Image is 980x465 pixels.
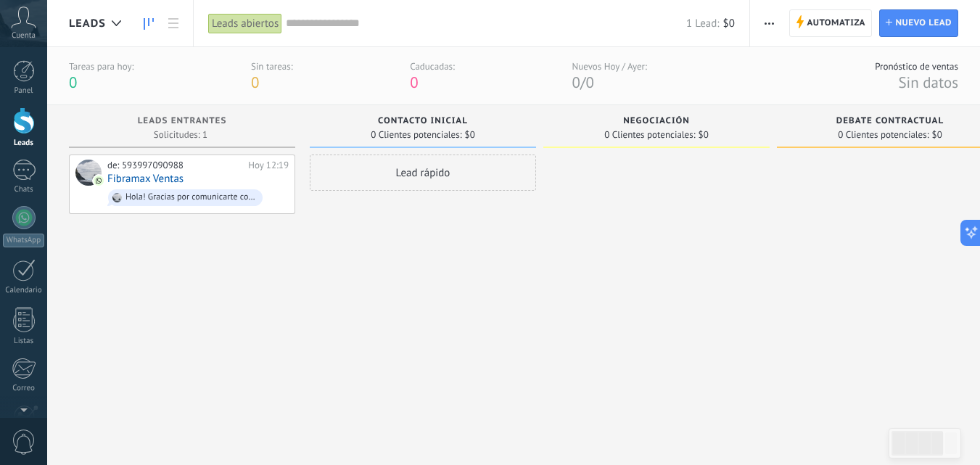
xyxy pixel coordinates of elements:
div: Hola! Gracias por comunicarte con FIBRAMAX VENTAS 📡🌐🛜 Por favor ayúdanos con tu ubicación y númer... [125,192,256,202]
div: Listas [3,337,45,346]
span: Leads Entrantes [138,116,227,126]
span: Sin datos [898,73,958,92]
span: 0 [585,73,593,92]
span: Negociación [623,116,690,126]
div: Contacto inicial [317,116,529,128]
div: Negociación [551,116,762,128]
div: Lead rápido [310,155,536,191]
a: Nuevo lead [879,9,958,37]
span: 0 Clientes potenciales: [838,131,928,139]
div: WhatsApp [3,234,44,247]
a: Fibramax Ventas [107,173,184,185]
img: com.amocrm.amocrmwa.svg [94,176,104,186]
div: Caducadas: [410,60,455,73]
div: Sin tareas: [251,60,293,73]
span: 0 Clientes potenciales: [371,131,461,139]
div: Hoy 12:19 [248,160,289,171]
div: Nuevos Hoy / Ayer: [572,60,647,73]
span: Nuevo lead [895,10,952,36]
div: Leads [3,139,45,148]
div: Correo [3,384,45,393]
span: Leads [69,17,106,30]
span: 0 [69,73,77,92]
span: Automatiza [807,10,865,36]
span: Cuenta [12,31,36,41]
span: $0 [699,131,709,139]
div: Tareas para hoy: [69,60,133,73]
span: 0 Clientes potenciales: [604,131,695,139]
a: Automatiza [789,9,872,37]
div: Panel [3,86,45,96]
div: Calendario [3,286,45,295]
span: 0 [572,73,580,92]
span: Contacto inicial [378,116,468,126]
span: $0 [723,17,735,30]
span: 1 Lead: [686,17,719,30]
span: Debate contractual [836,116,944,126]
div: Chats [3,185,45,194]
span: 0 [251,73,259,92]
span: $0 [465,131,475,139]
div: Fibramax Ventas [75,160,102,186]
span: Solicitudes: 1 [154,131,207,139]
div: de: 593997090988 [107,160,243,171]
span: $0 [932,131,942,139]
span: 0 [410,73,418,92]
div: Pronóstico de ventas [875,60,958,73]
div: Leads abiertos [208,13,282,34]
div: Leads Entrantes [76,116,288,128]
span: / [580,73,585,92]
